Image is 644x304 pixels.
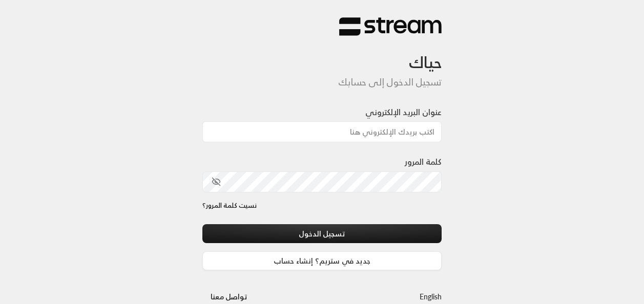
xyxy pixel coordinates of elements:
[202,36,442,72] h3: حياك
[202,201,257,211] a: نسيت كلمة المرور؟
[202,224,442,243] button: تسجيل الدخول
[202,77,442,88] h5: تسجيل الدخول إلى حسابك
[207,173,225,190] button: toggle password visibility
[202,121,442,142] input: اكتب بريدك الإلكتروني هنا
[202,251,442,270] a: جديد في ستريم؟ إنشاء حساب
[405,156,442,168] label: كلمة المرور
[202,290,256,303] a: تواصل معنا
[339,17,442,37] img: Stream Logo
[365,106,442,118] label: عنوان البريد الإلكتروني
